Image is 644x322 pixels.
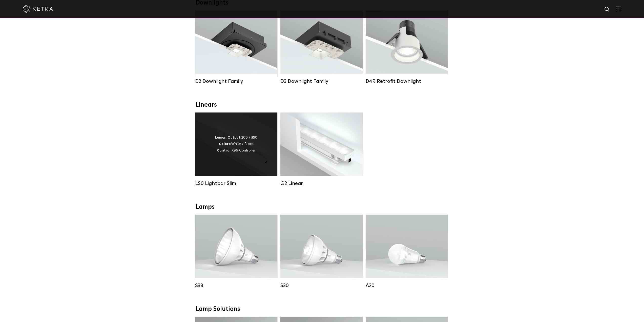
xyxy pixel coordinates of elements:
[196,203,449,211] div: Lamps
[195,10,277,84] a: D2 Downlight Family Lumen Output:1200Colors:White / Black / Gloss Black / Silver / Bronze / Silve...
[195,180,277,186] div: LS0 Lightbar Slim
[366,282,448,289] div: A20
[616,6,621,11] img: Hamburger%20Nav.svg
[280,282,363,289] div: S30
[366,215,448,289] a: A20 Lumen Output:600 / 800Colors:White / BlackBase Type:E26 Edison Base / GU24Beam Angles:Omni-Di...
[280,10,363,84] a: D3 Downlight Family Lumen Output:700 / 900 / 1100Colors:White / Black / Silver / Bronze / Paintab...
[196,306,449,313] div: Lamp Solutions
[280,215,363,289] a: S30 Lumen Output:1100Colors:White / BlackBase Type:E26 Edison Base / GU24Beam Angles:15° / 25° / ...
[280,180,363,186] div: G2 Linear
[195,112,277,186] a: LS0 Lightbar Slim Lumen Output:200 / 350Colors:White / BlackControl:X96 Controller
[366,78,448,84] div: D4R Retrofit Downlight
[195,282,277,289] div: S38
[195,215,277,289] a: S38 Lumen Output:1100Colors:White / BlackBase Type:E26 Edison Base / GU24Beam Angles:10° / 25° / ...
[280,78,363,84] div: D3 Downlight Family
[195,78,277,84] div: D2 Downlight Family
[196,101,449,109] div: Linears
[215,136,241,139] strong: Lumen Output:
[604,6,610,13] img: search icon
[219,142,231,146] strong: Colors:
[280,112,363,186] a: G2 Linear Lumen Output:400 / 700 / 1000Colors:WhiteBeam Angles:Flood / [GEOGRAPHIC_DATA] / Narrow...
[215,135,257,154] div: 200 / 350 White / Black X96 Controller
[366,10,448,84] a: D4R Retrofit Downlight Lumen Output:800Colors:White / BlackBeam Angles:15° / 25° / 40° / 60°Watta...
[217,149,232,152] strong: Control:
[23,5,53,13] img: ketra-logo-2019-white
